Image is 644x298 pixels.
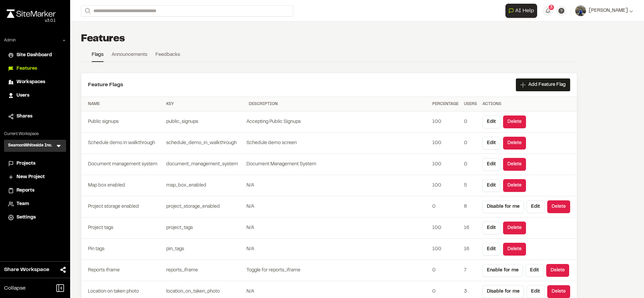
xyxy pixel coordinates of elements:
td: schedule_demo_in_walkthrough [164,133,246,154]
a: Reports [8,187,62,194]
td: 7 [461,260,480,281]
td: 16 [461,239,480,260]
button: Disable for me [482,200,524,213]
span: Site Dashboard [17,52,52,59]
button: Edit [482,115,500,128]
td: 100 [430,218,461,239]
td: Accepting Public Signups [246,111,430,133]
div: Actions [482,101,570,107]
td: Document management system [81,154,164,175]
td: Public signups [81,111,164,133]
img: rebrand.png [7,9,56,18]
p: Current Workspace [4,131,66,137]
div: Open AI Assistant [505,4,540,18]
span: Share Workspace [4,266,49,274]
span: AI Help [515,7,534,15]
a: New Project [8,173,62,181]
td: document_management_system [164,154,246,175]
button: Delete [503,137,526,150]
span: Projects [17,160,35,167]
td: Reports iframe [81,260,164,281]
a: Features [8,65,62,72]
button: Delete [547,200,570,213]
span: New Project [17,173,45,181]
td: Project tags [81,218,164,239]
td: 100 [430,239,461,260]
button: Delete [503,243,526,256]
td: 0 [461,111,480,133]
span: Workspaces [17,78,45,86]
button: Delete [503,158,526,171]
button: Open AI Assistant [505,4,537,18]
td: 100 [430,175,461,196]
td: 8 [461,196,480,218]
td: Document Management System [246,154,430,175]
span: Team [17,200,29,208]
span: Settings [17,214,36,221]
a: Announcements [112,51,147,61]
span: Shares [17,113,32,120]
td: N/A [246,175,430,196]
td: project_tags [164,218,246,239]
a: Settings [8,214,62,221]
td: N/A [246,218,430,239]
button: Edit [482,222,500,234]
td: 16 [461,218,480,239]
button: Delete [547,285,570,298]
div: Name [88,101,161,107]
td: 0 [430,260,461,281]
a: Feedbacks [155,51,180,61]
td: N/A [246,239,430,260]
td: Pin tags [81,239,164,260]
td: 0 [430,196,461,218]
button: Delete [503,115,526,128]
td: map_box_enabled [164,175,246,196]
div: Oh geez...please don't... [7,18,56,24]
td: Map box enabled [81,175,164,196]
span: Collapse [4,284,26,292]
button: Enable for me [482,264,523,277]
p: Admin [4,37,16,43]
a: Workspaces [8,78,62,86]
div: Percentage [432,101,459,107]
button: Edit [527,200,545,213]
td: Schedule demo in walkthrough [81,133,164,154]
button: [PERSON_NAME] [575,5,633,16]
td: 0 [461,154,480,175]
img: User [575,5,586,16]
td: Schedule demo screen [246,133,430,154]
div: Users [464,101,477,107]
button: Disable for me [482,285,524,298]
h1: Features [81,32,125,46]
td: pin_tags [164,239,246,260]
div: Key [166,101,243,107]
a: Site Dashboard [8,52,62,59]
button: 3 [543,5,553,16]
a: Flags [92,51,104,62]
h2: Feature Flags [88,81,123,89]
td: Toggle for reports_iframe [246,260,430,281]
a: Users [8,92,62,99]
button: Edit [526,264,544,277]
span: 3 [550,4,553,10]
td: Project storage enabled [81,196,164,218]
span: Users [17,92,29,99]
button: Edit [482,243,500,256]
td: 0 [461,133,480,154]
span: Add Feature Flag [528,81,566,88]
button: Edit [482,158,500,171]
button: Delete [503,179,526,192]
button: Delete [503,222,526,234]
td: 100 [430,111,461,133]
button: Edit [527,285,545,298]
a: Shares [8,113,62,120]
td: 5 [461,175,480,196]
button: Search [81,5,93,16]
button: Edit [482,179,500,192]
a: Team [8,200,62,208]
button: Delete [546,264,569,277]
td: project_storage_enabled [164,196,246,218]
h3: SeamonWhiteside Inc. [8,142,52,149]
div: Description [249,101,427,107]
td: 100 [430,154,461,175]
